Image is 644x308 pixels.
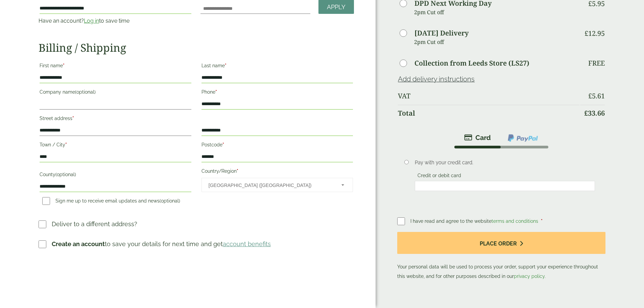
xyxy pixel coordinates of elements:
[464,134,491,142] img: stripe.png
[40,170,191,181] label: County
[492,218,538,224] a: terms and conditions
[72,116,74,121] abbr: required
[398,75,475,83] a: Add delivery instructions
[397,232,605,254] button: Place order
[414,7,579,17] p: 2pm Cut off
[588,59,605,67] p: Free
[415,159,595,166] p: Pay with your credit card.
[209,178,332,192] span: United Kingdom (UK)
[588,91,592,100] span: £
[414,30,469,37] label: [DATE] Delivery
[201,166,353,178] label: Country/Region
[84,18,99,24] a: Log in
[40,87,191,99] label: Company name
[201,140,353,151] label: Postcode
[52,239,271,248] p: to save your details for next time and get
[514,274,545,279] a: privacy policy
[417,183,593,189] iframe: Secure card payment input frame
[52,240,105,247] strong: Create an account
[65,142,67,147] abbr: required
[55,172,76,177] span: (optional)
[584,109,588,118] span: £
[223,240,271,247] a: account benefits
[201,61,353,72] label: Last name
[414,60,529,67] label: Collection from Leeds Store (LS27)
[201,178,353,192] span: Country/Region
[42,197,50,205] input: Sign me up to receive email updates and news(optional)
[52,219,137,229] p: Deliver to a different address?
[588,91,605,100] bdi: 5.61
[40,61,191,72] label: First name
[327,3,345,11] span: Apply
[222,142,224,147] abbr: required
[507,134,539,142] img: ppcp-gateway.png
[40,140,191,151] label: Town / City
[398,88,579,104] th: VAT
[40,198,183,206] label: Sign me up to receive email updates and news
[160,198,180,204] span: (optional)
[585,29,605,38] bdi: 12.95
[414,37,579,47] p: 2pm Cut off
[541,218,543,224] abbr: required
[584,109,605,118] bdi: 33.66
[585,29,588,38] span: £
[63,63,65,68] abbr: required
[410,218,540,224] span: I have read and agree to the website
[415,173,464,180] label: Credit or debit card
[39,41,354,54] h2: Billing / Shipping
[398,105,579,121] th: Total
[201,87,353,99] label: Phone
[39,17,192,25] p: Have an account? to save time
[40,114,191,125] label: Street address
[237,168,238,174] abbr: required
[397,232,605,281] p: Your personal data will be used to process your order, support your experience throughout this we...
[215,89,217,95] abbr: required
[225,63,226,68] abbr: required
[75,89,96,95] span: (optional)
